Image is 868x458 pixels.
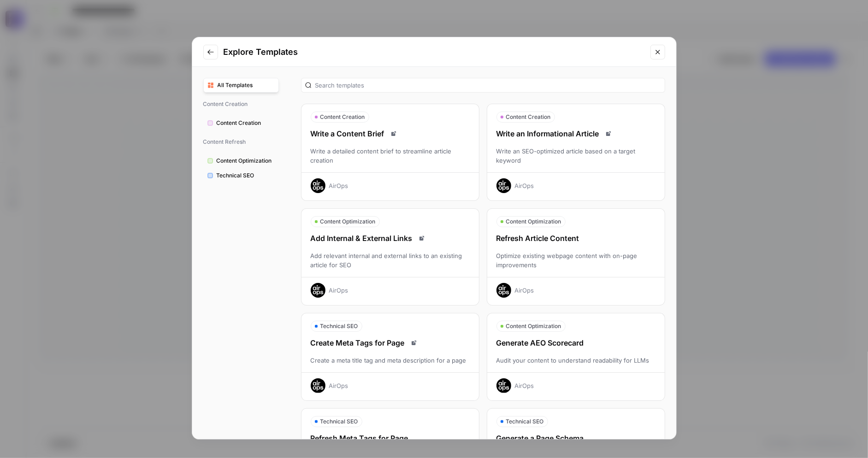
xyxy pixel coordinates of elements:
[320,417,358,426] span: Technical SEO
[203,116,279,130] button: Content Creation
[217,171,275,180] span: Technical SEO
[203,96,279,112] span: Content Creation
[487,313,665,401] button: Content OptimizationGenerate AEO ScorecardAudit your content to understand readability for LLMsAi...
[515,286,534,295] div: AirOps
[301,233,479,244] div: Add Internal & External Links
[603,128,614,139] a: Read docs
[506,217,561,226] span: Content Optimization
[301,356,479,365] div: Create a meta title tag and meta description for a page
[487,251,665,270] div: Optimize existing webpage content with on-page improvements
[506,322,561,330] span: Content Optimization
[329,181,348,190] div: AirOps
[515,381,534,390] div: AirOps
[203,153,279,168] button: Content Optimization
[506,113,551,121] span: Content Creation
[329,286,348,295] div: AirOps
[506,417,544,426] span: Technical SEO
[487,337,665,348] div: Generate AEO Scorecard
[416,233,427,244] a: Read docs
[515,181,534,190] div: AirOps
[301,104,479,201] button: Content CreationWrite a Content BriefRead docsWrite a detailed content brief to streamline articl...
[487,356,665,365] div: Audit your content to understand readability for LLMs
[301,208,479,305] button: Content OptimizationAdd Internal & External LinksRead docsAdd relevant internal and external link...
[301,433,479,444] div: Refresh Meta Tags for Page
[301,251,479,270] div: Add relevant internal and external links to an existing article for SEO
[487,233,665,244] div: Refresh Article Content
[203,45,218,59] button: Go to previous step
[487,208,665,305] button: Content OptimizationRefresh Article ContentOptimize existing webpage content with on-page improve...
[315,81,661,90] input: Search templates
[203,134,279,150] span: Content Refresh
[487,128,665,139] div: Write an Informational Article
[487,433,665,444] div: Generate a Page Schema
[301,313,479,401] button: Technical SEOCreate Meta Tags for PageRead docsCreate a meta title tag and meta description for a...
[320,217,376,226] span: Content Optimization
[320,113,365,121] span: Content Creation
[487,104,665,201] button: Content CreationWrite an Informational ArticleRead docsWrite an SEO-optimized article based on a ...
[224,46,645,59] h2: Explore Templates
[217,157,275,165] span: Content Optimization
[408,337,419,348] a: Read docs
[320,322,358,330] span: Technical SEO
[329,381,348,390] div: AirOps
[388,128,399,139] a: Read docs
[301,147,479,165] div: Write a detailed content brief to streamline article creation
[650,45,665,59] button: Close modal
[203,168,279,183] button: Technical SEO
[218,81,275,89] span: All Templates
[301,337,479,348] div: Create Meta Tags for Page
[301,128,479,139] div: Write a Content Brief
[487,147,665,165] div: Write an SEO-optimized article based on a target keyword
[217,119,275,127] span: Content Creation
[203,78,279,93] button: All Templates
